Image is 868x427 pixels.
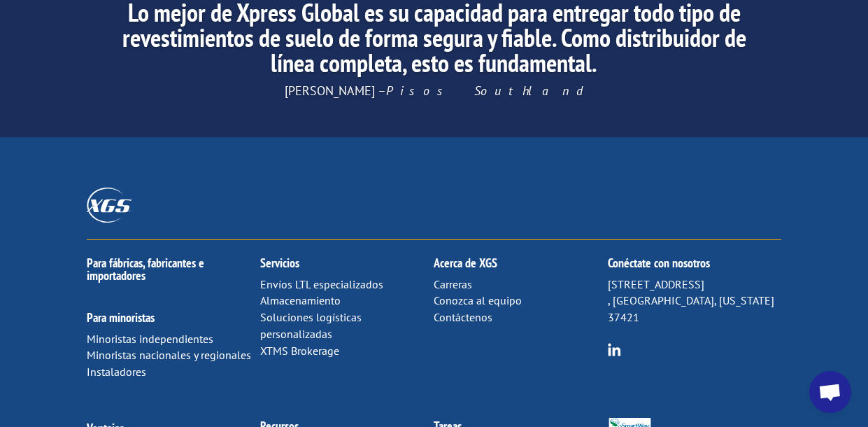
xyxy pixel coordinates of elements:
[260,255,299,271] a: Servicios
[285,83,386,99] font: [PERSON_NAME] –
[87,255,204,283] a: Para fábricas, fabricantes e importadores
[260,277,383,291] a: Envíos LTL especializados
[809,371,851,413] div: Chat abierto
[87,309,155,325] a: Para minoristas
[434,293,522,307] a: Conozca al equipo
[87,188,131,222] img: XGS_Logos_ALL_2024_Todo_Blanco
[608,343,621,356] img: grupo-6
[260,344,339,358] a: XTMS Brokerage
[434,310,492,324] a: Contáctenos
[87,365,146,379] a: Instaladores
[608,293,774,324] font: , [GEOGRAPHIC_DATA], [US_STATE] 37421
[434,255,497,271] a: Acerca de XGS
[87,348,251,362] a: Minoristas nacionales y regionales
[260,293,341,307] a: Almacenamiento
[434,277,472,291] a: Carreras
[386,83,583,99] font: Pisos Southland
[87,332,213,346] a: Minoristas independientes
[608,277,704,291] font: [STREET_ADDRESS]
[260,310,362,341] a: Soluciones logísticas personalizadas
[608,255,710,271] font: Conéctate con nosotros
